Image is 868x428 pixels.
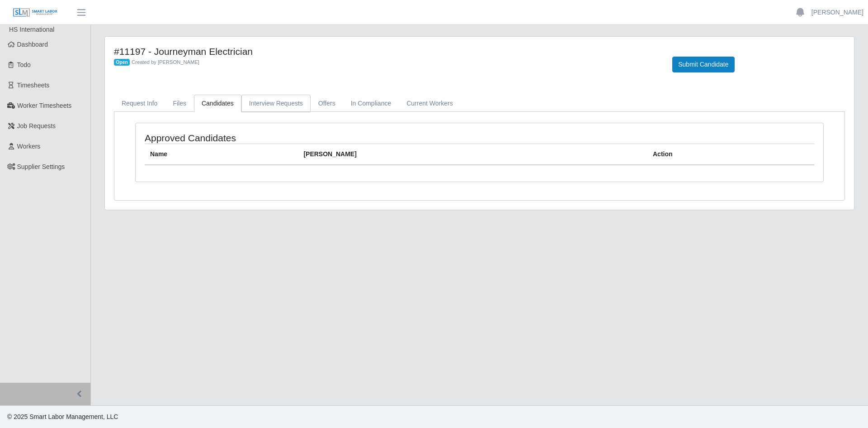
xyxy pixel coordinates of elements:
[194,95,241,112] a: Candidates
[165,95,194,112] a: Files
[311,95,343,112] a: Offers
[298,144,647,165] th: [PERSON_NAME]
[17,163,65,170] span: Supplier Settings
[647,144,814,165] th: Action
[17,41,48,48] span: Dashboard
[241,95,311,112] a: Interview Requests
[17,61,31,68] span: Todo
[145,144,298,165] th: Name
[811,8,863,17] a: [PERSON_NAME]
[9,26,54,33] span: HS International
[17,143,41,150] span: Workers
[132,59,199,65] span: Created by [PERSON_NAME]
[672,57,734,72] button: Submit Candidate
[343,95,399,112] a: In Compliance
[7,413,118,420] span: © 2025 Smart Labor Management, LLC
[17,102,71,109] span: Worker Timesheets
[13,8,58,18] img: SLM Logo
[114,46,659,57] h4: #11197 - Journeyman Electrician
[399,95,460,112] a: Current Workers
[114,59,130,66] span: Open
[114,95,165,112] a: Request Info
[17,122,56,130] span: Job Requests
[145,132,416,144] h4: Approved Candidates
[17,82,50,89] span: Timesheets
